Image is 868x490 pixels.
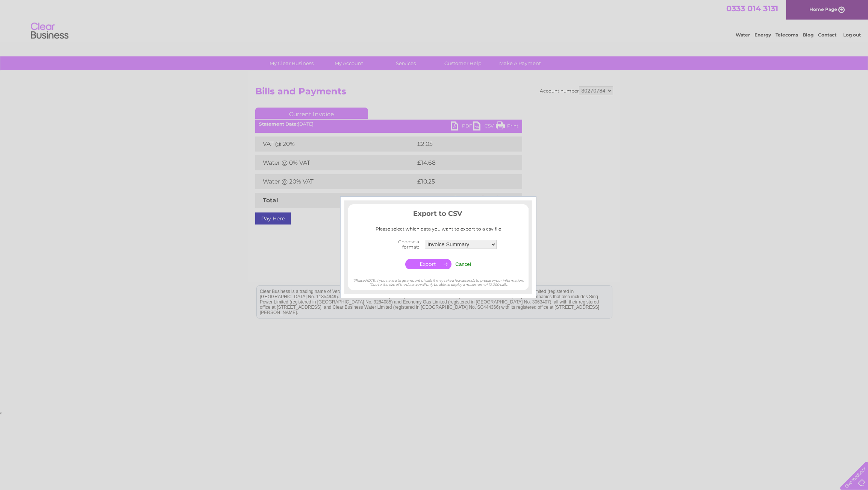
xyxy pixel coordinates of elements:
a: Blog [803,32,813,38]
h3: Export to CSV [348,208,529,221]
img: logo.png [30,20,69,42]
div: *Please NOTE, if you have a large amount of calls it may take a few seconds to prepare your infor... [348,271,529,287]
a: Telecoms [776,32,798,38]
div: Please select which data you want to export to a csv file [348,226,529,232]
th: Choose a format: [378,237,423,252]
div: Clear Business is a trading name of Verastar Limited (registered in [GEOGRAPHIC_DATA] No. 3667643... [257,4,612,36]
a: Energy [754,32,771,38]
a: Log out [843,32,861,38]
a: 0333 014 3131 [726,4,778,13]
a: Contact [818,32,836,38]
input: Cancel [455,261,471,267]
a: Water [736,32,750,38]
